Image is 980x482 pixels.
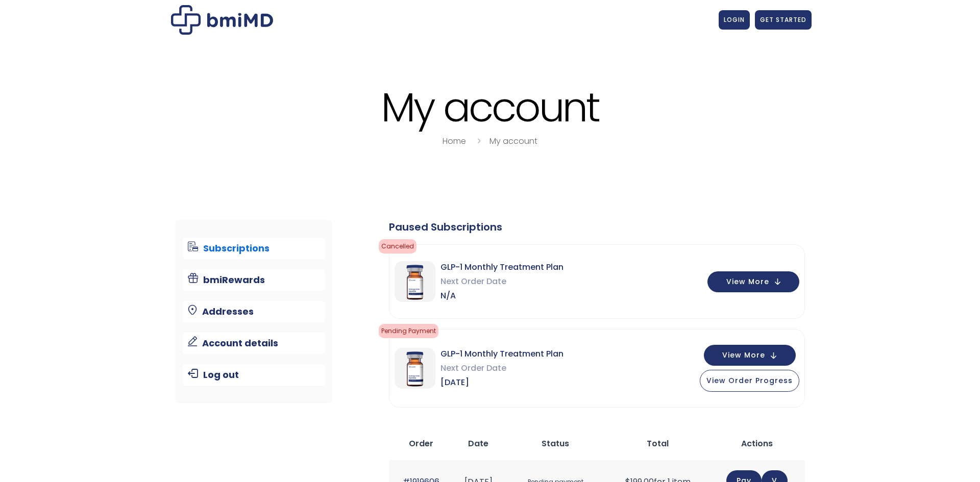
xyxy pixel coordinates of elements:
a: My account [489,135,537,147]
span: View More [722,352,765,359]
a: Addresses [183,301,325,322]
span: [DATE] [440,375,563,390]
span: Next Order Date [440,274,563,289]
span: Total [647,438,669,449]
span: Order [409,438,433,449]
img: GLP-1 Monthly Treatment Plan [395,348,435,389]
button: View Order Progress [700,370,799,392]
h1: My account [168,86,812,129]
img: My account [171,5,273,35]
span: Pending Payment [379,324,438,338]
a: Subscriptions [183,238,325,259]
span: N/A [440,289,563,303]
a: GET STARTED [755,10,812,30]
span: Status [542,438,569,449]
span: Next Order Date [440,361,563,375]
div: Paused Subscriptions [389,220,805,234]
span: LOGIN [724,15,745,24]
nav: Account pages [175,220,333,403]
a: LOGIN [719,10,750,30]
span: Actions [741,438,773,449]
a: Log out [183,364,325,386]
a: Account details [183,333,325,354]
span: View More [726,278,769,285]
a: Home [443,135,466,147]
span: cancelled [379,239,416,253]
i: breadcrumbs separator [473,135,484,147]
a: bmiRewards [183,269,325,291]
span: Date [468,438,488,449]
span: GET STARTED [760,15,806,24]
button: View More [707,271,799,292]
span: GLP-1 Monthly Treatment Plan [440,260,563,274]
span: View Order Progress [706,375,793,386]
button: View More [704,345,796,366]
span: GLP-1 Monthly Treatment Plan [440,347,563,361]
img: GLP-1 Monthly Treatment Plan [395,261,435,302]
